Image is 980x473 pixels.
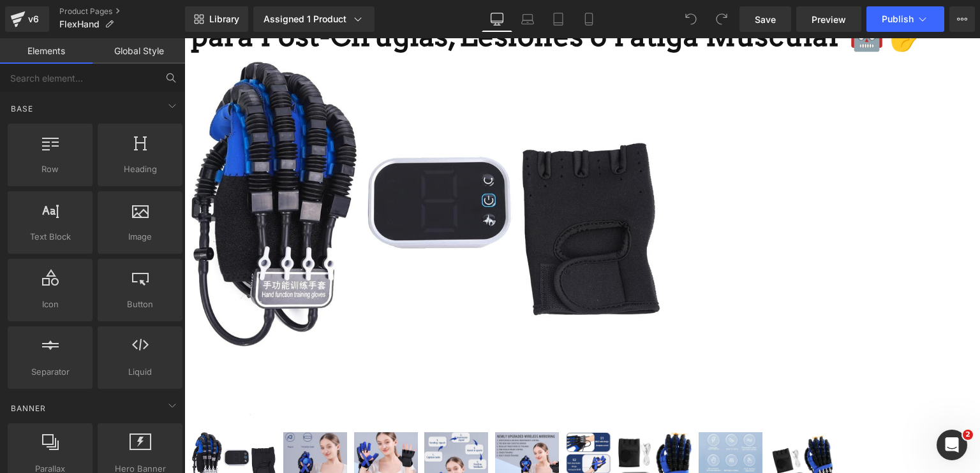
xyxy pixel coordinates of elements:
[482,6,512,32] a: Desktop
[514,394,578,458] img: FlexHand
[11,230,89,244] span: Text Block
[755,13,776,26] span: Save
[99,394,163,458] img: FlexHand
[585,394,651,458] img: FlexHand
[59,19,100,29] span: FlexHand
[99,394,167,462] a: FlexHand
[311,394,378,462] a: FlexHand
[812,13,846,26] span: Preview
[949,6,975,32] button: More
[10,103,34,115] span: Base
[514,394,582,462] a: FlexHand
[11,298,89,311] span: Icon
[101,298,179,311] span: Button
[240,394,308,462] a: FlexHand
[170,394,234,458] img: FlexHand
[382,394,431,462] a: FlexHand
[264,13,364,25] div: Assigned 1 Product
[170,394,237,462] a: FlexHand
[8,394,96,462] a: FlexHand
[59,6,185,17] a: Product Pages
[512,6,543,32] a: Laptop
[678,6,704,32] button: Undo
[26,11,41,27] div: v6
[311,394,375,458] img: FlexHand
[6,23,476,377] img: FlexHand
[866,6,944,32] button: Publish
[11,163,89,176] span: Row
[101,163,179,176] span: Heading
[10,402,47,414] span: Banner
[101,230,179,244] span: Image
[585,394,655,462] a: FlexHand
[574,6,604,32] a: Mobile
[882,14,914,24] span: Publish
[963,430,973,440] span: 2
[5,6,49,32] a: v6
[434,394,508,458] img: FlexHand
[382,394,427,458] img: FlexHand
[209,13,239,25] span: Library
[11,365,89,379] span: Separator
[101,365,179,379] span: Liquid
[796,6,861,32] a: Preview
[93,38,185,64] a: Global Style
[8,394,92,458] img: FlexHand
[543,6,574,32] a: Tablet
[434,394,512,462] a: FlexHand
[240,394,304,458] img: FlexHand
[937,430,967,460] iframe: Intercom live chat
[709,6,734,32] button: Redo
[185,6,248,32] a: New Library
